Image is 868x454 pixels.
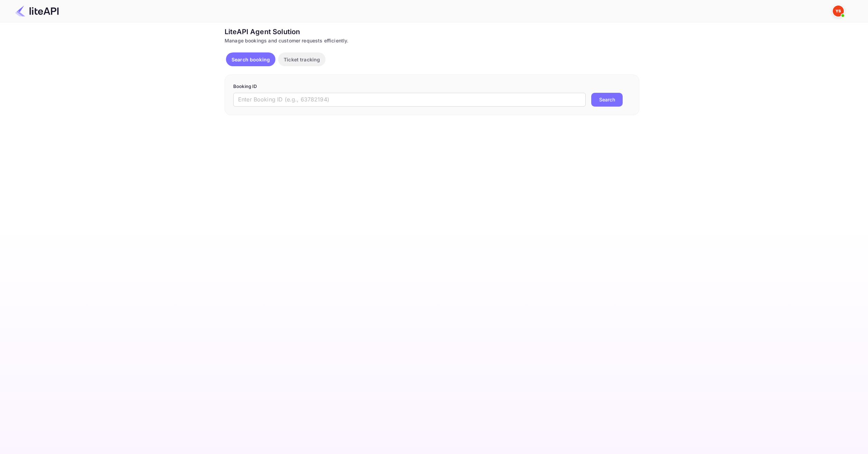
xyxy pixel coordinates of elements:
div: LiteAPI Agent Solution [225,27,639,37]
button: Search [591,93,623,107]
p: Search booking [232,56,270,63]
input: Enter Booking ID (e.g., 63782194) [233,93,586,107]
p: Booking ID [233,83,631,90]
p: Ticket tracking [284,56,320,63]
img: LiteAPI Logo [15,6,59,17]
img: Yandex Support [833,6,844,17]
div: Manage bookings and customer requests efficiently. [225,37,639,44]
